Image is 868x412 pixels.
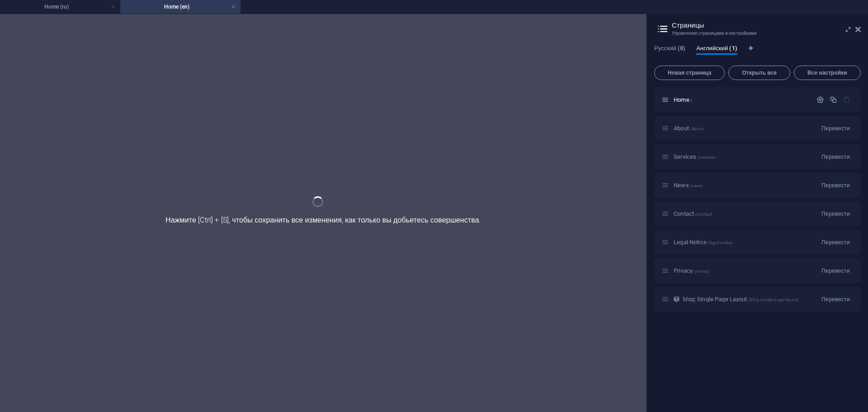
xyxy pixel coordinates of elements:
[821,153,850,161] span: Перевести
[818,150,854,164] button: Перевести
[821,267,850,275] span: Перевести
[728,66,790,80] button: Открыть все
[821,125,850,132] span: Перевести
[818,178,854,193] button: Перевести
[732,70,786,76] span: Открыть все
[818,235,854,250] button: Перевести
[821,182,850,189] span: Перевести
[816,96,824,104] div: Настройки
[818,292,854,307] button: Перевести
[821,296,850,303] span: Перевести
[690,98,692,103] span: /
[830,96,837,104] div: Копировать
[672,21,861,29] h2: Страницы
[794,66,861,80] button: Все настройки
[672,29,843,38] h3: Управление страницами и настройками
[674,96,692,103] span: Нажмите, чтобы открыть страницу
[818,264,854,278] button: Перевести
[843,96,851,104] div: Стартовую страницу нельзя удалить
[818,207,854,221] button: Перевести
[798,70,857,76] span: Все настройки
[654,66,725,80] button: Новая страница
[658,70,721,76] span: Новая страница
[818,121,854,136] button: Перевести
[821,210,850,218] span: Перевести
[671,97,812,103] div: Home/
[654,43,685,56] span: Русский (8)
[654,45,861,62] div: Языковые вкладки
[696,43,737,56] span: Английский (1)
[821,239,850,246] span: Перевести
[120,2,241,12] h4: Home (en)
